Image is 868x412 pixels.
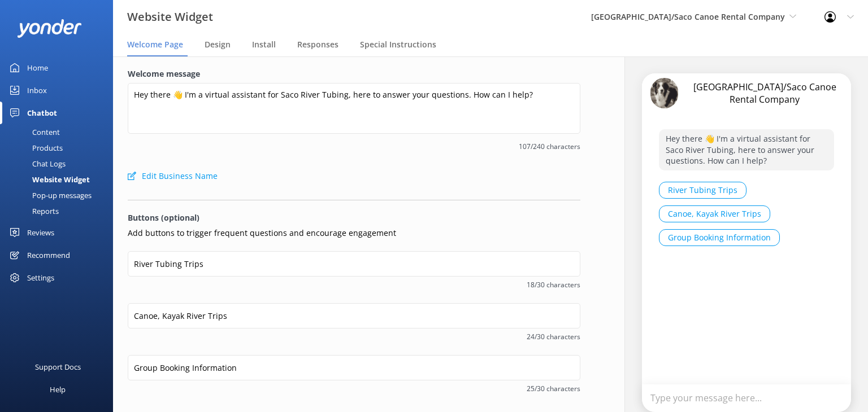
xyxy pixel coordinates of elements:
[128,165,218,187] button: Edit Business Name
[642,384,851,412] div: Type your message here...
[7,203,59,219] div: Reports
[7,187,92,203] div: Pop-up messages
[128,279,580,290] span: 18/30 characters
[7,140,63,156] div: Products
[659,129,834,170] p: Hey there 👋 I'm a virtual assistant for Saco River Tubing, here to answer your questions. How can...
[7,140,113,156] a: Products
[7,124,60,140] div: Content
[27,79,47,102] div: Inbox
[128,331,580,342] span: 24/30 characters
[591,11,785,22] span: [GEOGRAPHIC_DATA]/Saco Canoe Rental Company
[128,383,580,394] span: 25/30 characters
[252,39,276,50] span: Install
[128,212,580,224] p: Buttons (optional)
[7,156,66,172] div: Chat Logs
[128,227,580,239] p: Add buttons to trigger frequent questions and encourage engagement
[659,205,770,222] button: Canoe, Kayak River Trips
[297,39,338,50] span: Responses
[128,303,580,328] input: Button 2 (optional)
[127,8,213,26] h3: Website Widget
[128,141,580,152] span: 107/240 characters
[205,39,231,50] span: Design
[7,203,113,219] a: Reports
[128,68,580,80] label: Welcome message
[659,229,780,246] button: Group Booking Information
[128,355,580,380] input: Button 3 (optional)
[27,102,57,124] div: Chatbot
[7,156,113,172] a: Chat Logs
[678,81,843,106] p: [GEOGRAPHIC_DATA]/Saco Canoe Rental Company
[650,78,678,108] img: 638-1739294662.png
[7,187,113,203] a: Pop-up messages
[7,172,113,187] a: Website Widget
[360,39,436,50] span: Special Instructions
[27,56,48,79] div: Home
[27,266,54,289] div: Settings
[50,378,66,401] div: Help
[27,244,70,266] div: Recommend
[128,251,580,277] input: Button 1 (optional)
[35,356,81,378] div: Support Docs
[7,124,113,140] a: Content
[659,182,747,199] button: River Tubing Trips
[17,19,82,38] img: yonder-white-logo.png
[7,172,90,187] div: Website Widget
[128,83,580,134] textarea: Hey there 👋 I'm a virtual assistant for Saco River Tubing, here to answer your questions. How can...
[127,39,183,50] span: Welcome Page
[27,221,54,244] div: Reviews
